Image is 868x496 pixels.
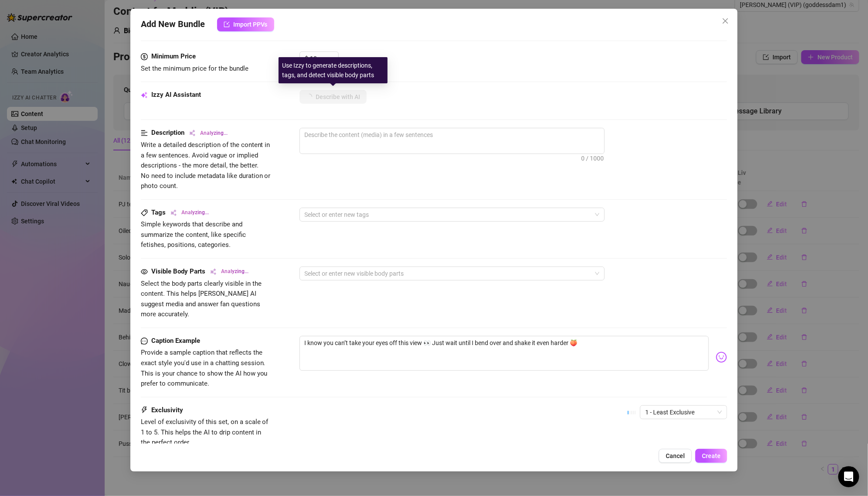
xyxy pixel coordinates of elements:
[141,128,148,138] span: align-left
[141,141,271,190] span: Write a detailed description of the content in a few sentences. Avoid vague or implied descriptio...
[151,52,196,60] strong: Minimum Price
[645,406,722,419] span: 1 - Least Exclusive
[151,267,205,275] strong: Visible Body Parts
[221,267,248,276] span: Analyzing...
[200,129,228,137] span: Analyzing...
[300,90,367,104] button: Describe with AI
[141,349,268,387] span: Provide a sample caption that reflects the exact style you'd use in a chatting session. This is y...
[838,466,859,487] div: Open Intercom Messenger
[181,209,209,217] span: Analyzing...
[141,17,205,31] span: Add New Bundle
[151,129,184,137] strong: Description
[141,336,148,346] span: message
[659,449,692,463] button: Cancel
[141,405,148,416] span: thunderbolt
[300,336,709,371] textarea: I know you can’t take your eyes off this view 👀 Just wait until I bend over and shake it even har...
[141,268,148,275] span: eye
[151,337,200,345] strong: Caption Example
[716,352,727,363] img: svg%3e
[141,220,246,249] span: Simple keywords that describe and summarize the content, like specific fetishes, positions, categ...
[279,57,388,83] div: Use Izzy to generate descriptions, tags, and detect visible body parts
[718,14,732,28] button: Close
[141,280,262,318] span: Select the body parts clearly visible in the content. This helps [PERSON_NAME] AI suggest media a...
[224,21,230,27] span: import
[141,51,148,62] span: dollar
[141,209,148,216] span: tag
[233,21,268,28] span: Import PPVs
[151,91,201,99] strong: Izzy AI Assistant
[695,449,727,463] button: Create
[217,17,274,31] button: Import PPVs
[718,17,732,24] span: Close
[702,452,721,459] span: Create
[722,17,729,24] span: close
[666,452,685,459] span: Cancel
[141,418,269,446] span: Level of exclusivity of this set, on a scale of 1 to 5. This helps the AI to drip content in the ...
[141,65,248,72] span: Set the minimum price for the bundle
[151,406,183,414] strong: Exclusivity
[151,209,166,216] strong: Tags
